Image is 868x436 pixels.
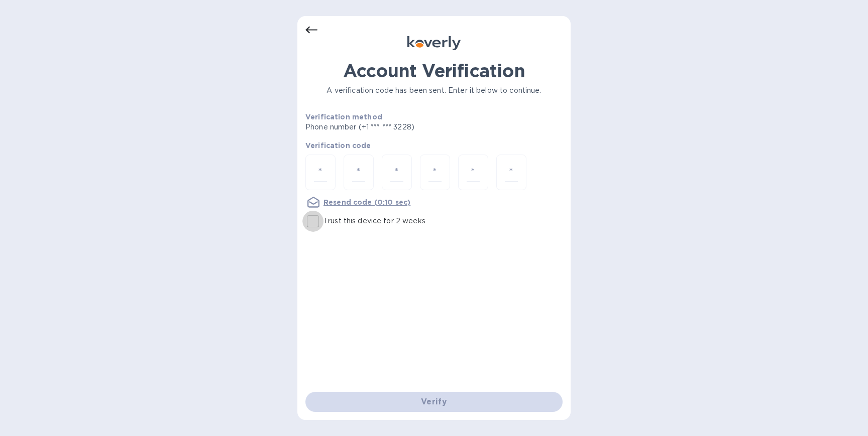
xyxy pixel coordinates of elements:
[305,122,491,132] p: Phone number (+1 *** *** 3228)
[305,113,382,121] b: Verification method
[305,140,563,151] p: Verification code
[305,85,563,96] p: A verification code has been sent. Enter it below to continue.
[323,216,425,226] p: Trust this device for 2 weeks
[305,60,563,81] h1: Account Verification
[323,198,410,206] u: Resend code (0:10 sec)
